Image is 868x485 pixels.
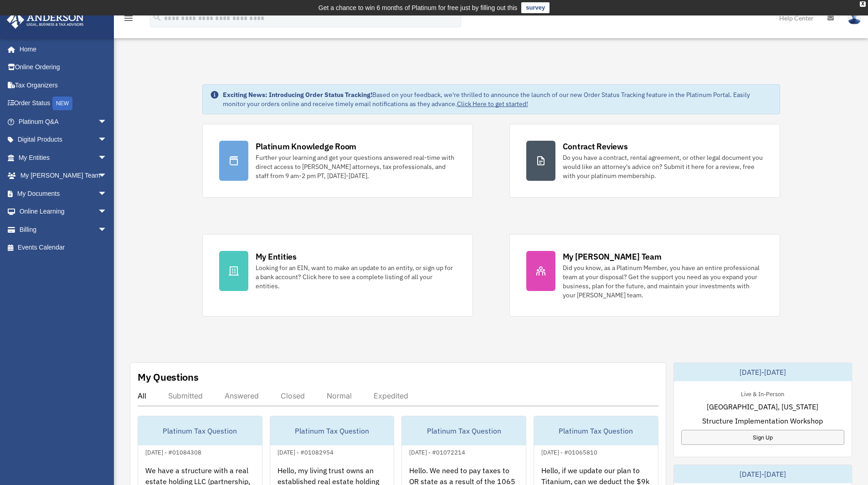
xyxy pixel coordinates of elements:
span: arrow_drop_down [98,203,116,221]
i: menu [123,13,134,24]
div: All [138,391,146,400]
div: Platinum Tax Question [534,416,658,445]
div: My [PERSON_NAME] Team [563,251,662,262]
div: Do you have a contract, rental agreement, or other legal document you would like an attorney's ad... [563,153,763,180]
div: NEW [52,97,72,110]
a: Contract Reviews Do you have a contract, rental agreement, or other legal document you would like... [509,124,780,198]
a: My [PERSON_NAME] Teamarrow_drop_down [6,167,121,185]
div: [DATE]-[DATE] [674,363,852,381]
div: Platinum Knowledge Room [256,141,357,152]
img: User Pic [847,11,861,25]
strong: Exciting News: Introducing Order Status Tracking! [223,91,372,99]
div: Answered [225,391,259,400]
div: My Questions [138,370,199,384]
span: arrow_drop_down [98,148,116,167]
span: arrow_drop_down [98,112,116,131]
div: Further your learning and get your questions answered real-time with direct access to [PERSON_NAM... [256,153,456,180]
a: Platinum Knowledge Room Further your learning and get your questions answered real-time with dire... [202,124,473,198]
div: [DATE] - #01084308 [138,447,209,456]
a: Sign Up [681,430,844,445]
div: Did you know, as a Platinum Member, you have an entire professional team at your disposal? Get th... [563,263,763,300]
span: arrow_drop_down [98,184,116,203]
a: survey [521,2,550,13]
a: Order StatusNEW [6,94,121,113]
div: Live & In-Person [734,388,791,398]
div: Get a chance to win 6 months of Platinum for free just by filling out this [318,2,518,13]
span: [GEOGRAPHIC_DATA], [US_STATE] [707,401,818,412]
a: My Entities Looking for an EIN, want to make an update to an entity, or sign up for a bank accoun... [202,234,473,317]
div: Closed [281,391,305,400]
a: Billingarrow_drop_down [6,220,121,239]
div: Based on your feedback, we're thrilled to announce the launch of our new Order Status Tracking fe... [223,90,772,108]
div: Looking for an EIN, want to make an update to an entity, or sign up for a bank account? Click her... [256,263,456,291]
a: Click Here to get started! [457,100,528,108]
span: arrow_drop_down [98,220,116,239]
span: arrow_drop_down [98,167,116,185]
span: arrow_drop_down [98,131,116,149]
a: Online Ordering [6,58,121,77]
div: [DATE] - #01072214 [402,447,473,456]
i: search [152,12,162,22]
a: Digital Productsarrow_drop_down [6,131,121,149]
div: My Entities [256,251,297,262]
a: My Documentsarrow_drop_down [6,184,121,203]
a: Home [6,40,116,58]
a: My Entitiesarrow_drop_down [6,148,121,167]
div: [DATE] - #01065810 [534,447,605,456]
img: Anderson Advisors Platinum Portal [4,11,87,29]
div: Platinum Tax Question [270,416,394,445]
div: Platinum Tax Question [402,416,526,445]
div: Contract Reviews [563,141,628,152]
div: Submitted [168,391,203,400]
a: My [PERSON_NAME] Team Did you know, as a Platinum Member, you have an entire professional team at... [509,234,780,317]
div: [DATE]-[DATE] [674,465,852,483]
a: Events Calendar [6,239,121,257]
span: Structure Implementation Workshop [702,415,823,426]
div: Platinum Tax Question [138,416,262,445]
div: Normal [327,391,352,400]
a: menu [123,16,134,24]
div: Expedited [374,391,408,400]
div: close [860,1,866,7]
a: Online Learningarrow_drop_down [6,203,121,221]
a: Platinum Q&Aarrow_drop_down [6,112,121,131]
a: Tax Organizers [6,76,121,94]
div: [DATE] - #01082954 [270,447,341,456]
